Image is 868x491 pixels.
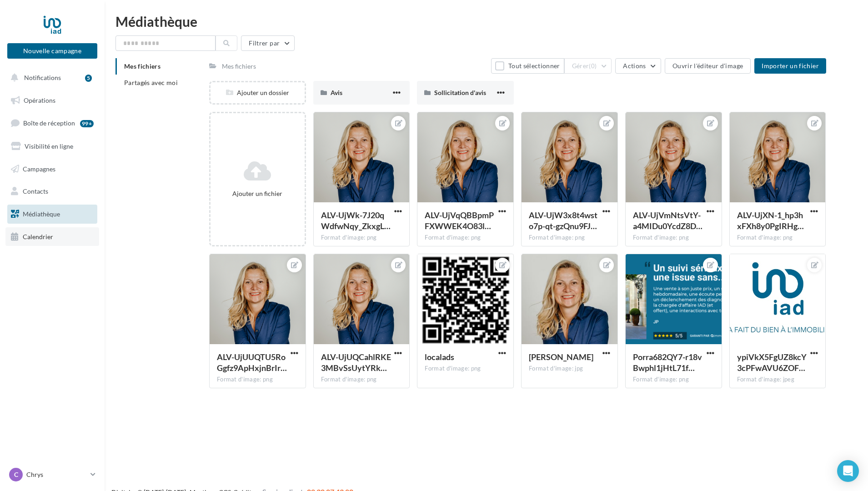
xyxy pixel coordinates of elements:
span: ALV-UjW3x8t4wsto7p-qt-gzQnu9FJVtwM9EmGdMZUghqAoY3fNvXkN7 [529,210,597,231]
div: Format d'image: jpeg [737,376,818,384]
button: Filtrer par [241,35,295,51]
div: Format d'image: png [737,234,818,242]
div: Format d'image: png [321,376,402,384]
a: Visibilité en ligne [5,137,99,156]
span: Avis [331,89,342,96]
div: Open Intercom Messenger [837,460,859,482]
div: Ajouter un dossier [211,88,305,97]
span: Médiathèque [23,210,60,218]
span: Opérations [24,96,55,104]
button: Notifications 5 [5,68,95,87]
button: Ouvrir l'éditeur d'image [665,58,751,74]
div: Format d'image: png [529,234,610,242]
span: ALV-UjVqQBBpmPFXWWEK4O83lLs2MZiCVqeRYDpBMC34vrNKow0FOCGm [425,210,494,231]
span: Notifications [24,74,61,81]
span: Calendrier [23,233,53,240]
span: ALV-UjUQCahlRKE3MBvSsUytYRkaf8FxYv7qz7ws4kb-iEpvxMB5VRi4 [321,352,391,373]
button: Nouvelle campagne [7,43,97,59]
div: Ajouter un fichier [214,189,301,198]
div: Format d'image: png [425,234,506,242]
span: Chrystelle Longeville [529,352,593,362]
span: Mes fichiers [124,62,161,70]
span: Importer un fichier [762,62,819,70]
button: Importer un fichier [754,58,826,74]
div: Format d'image: jpg [529,365,610,373]
div: Médiathèque [115,15,857,28]
a: C Chrys [7,466,97,483]
a: Campagnes [5,160,99,179]
button: Tout sélectionner [491,58,564,74]
a: Opérations [5,91,99,110]
div: Mes fichiers [222,62,256,71]
span: Actions [623,62,646,70]
button: Gérer(0) [564,58,612,74]
div: Format d'image: png [425,365,506,373]
span: Visibilité en ligne [25,142,73,150]
a: Boîte de réception99+ [5,113,99,133]
span: Sollicitation d'avis [434,89,486,96]
span: localads [425,352,454,362]
div: 5 [85,75,92,82]
span: C [14,470,18,479]
span: (0) [589,62,597,70]
button: Actions [615,58,661,74]
a: Calendrier [5,227,99,246]
div: 99+ [80,120,94,127]
span: Campagnes [23,165,55,172]
a: Médiathèque [5,205,99,224]
span: ALV-UjUUQTU5RoGgfz9ApHxjnBrIrd06TSTZMimYCthim88l1IbIoHWz [217,352,287,373]
span: ALV-UjXN-1_hp3hxFXh8y0PgIRHgBXncnVuW6zQB8AQig1awFJ8TDlKn [737,210,804,231]
span: Contacts [23,187,48,195]
span: ypiVkX5FgUZ8kcY3cPFwAVU6ZOFx1fPFoydET0lzGuUDfxeC5gFIGbmOeDmHdv53-u_Zuxf3sOTki1OrOA=s0 [737,352,807,373]
span: Partagés avec moi [124,79,178,86]
span: Boîte de réception [23,119,75,127]
div: Format d'image: png [633,234,714,242]
div: Format d'image: png [633,376,714,384]
p: Chrys [26,470,87,479]
span: Porra682QY7-r18vBwphl1jHtL71fuCddTnZQ99F6bZLnUNnXgvEhAaaABKHVyt3dLEve30b0YQezj6SxA=s0 [633,352,702,373]
span: ALV-UjVmNtsVtY-a4MIDu0YcdZ8DjA5hmFT4NxwXMVfzdAYqdqroqbZX [633,210,702,231]
div: Format d'image: png [321,234,402,242]
span: ALV-UjWk-7J20qWdfwNqy_ZkxgLMO3ZDSyp_YIt3l5pESLPn0UmS1ZXx [321,210,391,231]
a: Contacts [5,182,99,201]
div: Format d'image: png [217,376,298,384]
